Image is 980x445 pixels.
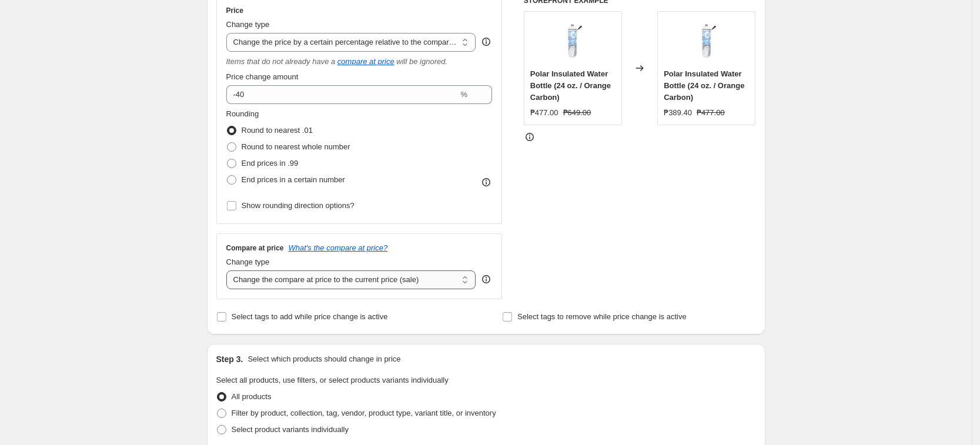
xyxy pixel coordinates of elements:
[664,107,692,119] div: ₱389.40
[683,18,730,65] img: 174437_a_80x.jpg
[563,107,591,119] strike: ₱649.00
[232,312,388,321] span: Select tags to add while price change is active
[232,392,272,401] span: All products
[517,312,687,321] span: Select tags to remove while price change is active
[226,243,284,253] h3: Compare at price
[242,142,350,151] span: Round to nearest whole number
[549,18,596,65] img: 174437_a_80x.jpg
[697,107,725,119] strike: ₱477.00
[460,90,467,99] span: %
[396,57,447,66] i: will be ignored.
[232,409,496,417] span: Filter by product, collection, tag, vendor, product type, variant title, or inventory
[226,72,299,81] span: Price change amount
[530,69,611,102] span: Polar Insulated Water Bottle (24 oz. / Orange Carbon)
[242,126,313,135] span: Round to nearest .01
[480,36,492,48] div: help
[242,201,354,210] span: Show rounding direction options?
[530,107,558,119] div: ₱477.00
[216,376,449,384] span: Select all products, use filters, or select products variants individually
[247,353,400,365] p: Select which products should change in price
[226,257,270,266] span: Change type
[216,353,243,365] h2: Step 3.
[226,109,259,118] span: Rounding
[242,175,345,184] span: End prices in a certain number
[480,273,492,285] div: help
[232,425,349,434] span: Select product variants individually
[226,6,243,15] h3: Price
[289,243,388,252] button: What's the compare at price?
[226,57,336,66] i: Items that do not already have a
[242,159,299,168] span: End prices in .99
[664,69,744,102] span: Polar Insulated Water Bottle (24 oz. / Orange Carbon)
[226,20,270,29] span: Change type
[337,57,394,66] button: compare at price
[226,85,459,104] input: -20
